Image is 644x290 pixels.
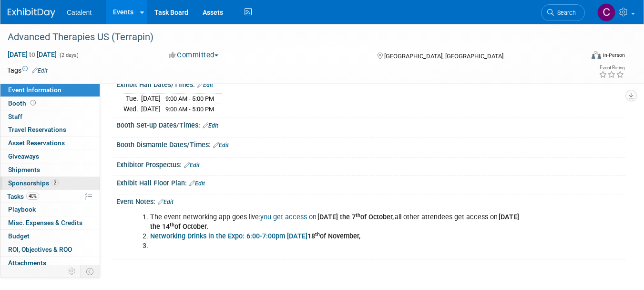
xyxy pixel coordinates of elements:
[28,51,37,58] span: to
[8,152,39,160] span: Giveaways
[51,179,59,186] span: 2
[116,118,625,130] div: Booth Set-up Dates/Times:
[4,29,572,46] div: Advanced Therapies US (Terrapin)
[0,110,100,123] a: Staff
[0,190,100,203] a: Tasks40%
[123,94,141,104] td: Tue.
[150,232,307,240] a: Networking Drinks in the Expo: 6:00-7:00pm [DATE]
[0,123,100,136] a: Travel Reservations
[165,95,214,102] span: 9:00 AM - 5:00 PM
[384,53,503,60] span: [GEOGRAPHIC_DATA], [GEOGRAPHIC_DATA]
[260,213,317,221] a: you get access on
[0,163,100,176] a: Shipments
[29,99,38,107] span: Booth not reserved yet
[8,113,22,120] span: Staff
[356,212,360,218] sup: th
[184,162,200,169] a: Edit
[26,193,39,200] span: 40%
[123,104,141,114] td: Wed.
[0,243,100,256] a: ROI, Objectives & ROO
[116,194,625,207] div: Event Notes:
[8,179,59,187] span: Sponsorships
[8,126,66,133] span: Travel Reservations
[8,246,72,253] span: ROI, Objectives & ROO
[32,67,48,74] a: Edit
[603,52,625,59] div: In-Person
[599,65,624,70] div: Event Rating
[592,51,601,59] img: Format-Inperson.png
[7,65,48,75] td: Tags
[8,99,38,107] span: Booth
[8,232,30,240] span: Budget
[59,52,79,58] span: (2 days)
[541,4,585,21] a: Search
[0,257,100,269] a: Attachments
[116,138,625,150] div: Booth Dismantle Dates/Times:
[597,3,615,21] img: Christina Szendi
[315,231,320,237] sup: th
[0,137,100,150] a: Asset Reservations
[259,213,260,221] a: :
[8,139,65,147] span: Asset Reservations
[554,9,576,16] span: Search
[165,106,214,113] span: 9:00 AM - 5:00 PM
[317,213,394,221] b: [DATE] the 7 of October,
[8,219,82,226] span: Misc. Expenses & Credits
[203,122,218,129] a: Edit
[165,50,222,60] button: Committed
[141,104,161,114] td: [DATE]
[8,205,36,213] span: Playbook
[150,213,520,232] li: The event networking app goes live all other attendees get access on
[116,176,625,188] div: Exhibit Hall Floor Plan:
[8,166,40,173] span: Shipments
[189,180,205,187] a: Edit
[0,150,100,163] a: Giveaways
[8,8,55,18] img: ExhibitDay
[64,265,81,278] td: Personalize Event Tab Strip
[8,86,61,94] span: Event Information
[7,50,57,59] span: [DATE] [DATE]
[0,177,100,190] a: Sponsorships2
[67,9,92,16] span: Catalent
[158,199,174,205] a: Edit
[0,84,100,97] a: Event Information
[7,193,39,200] span: Tasks
[116,158,625,170] div: Exhibitor Prospectus:
[534,50,625,64] div: Event Format
[81,265,100,278] td: Toggle Event Tabs
[213,142,229,149] a: Edit
[0,97,100,110] a: Booth
[0,230,100,243] a: Budget
[0,203,100,216] a: Playbook
[141,94,161,104] td: [DATE]
[170,222,174,228] sup: th
[150,232,360,240] b: 18 of November,
[8,259,46,267] span: Attachments
[197,82,213,88] a: Edit
[0,216,100,229] a: Misc. Expenses & Credits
